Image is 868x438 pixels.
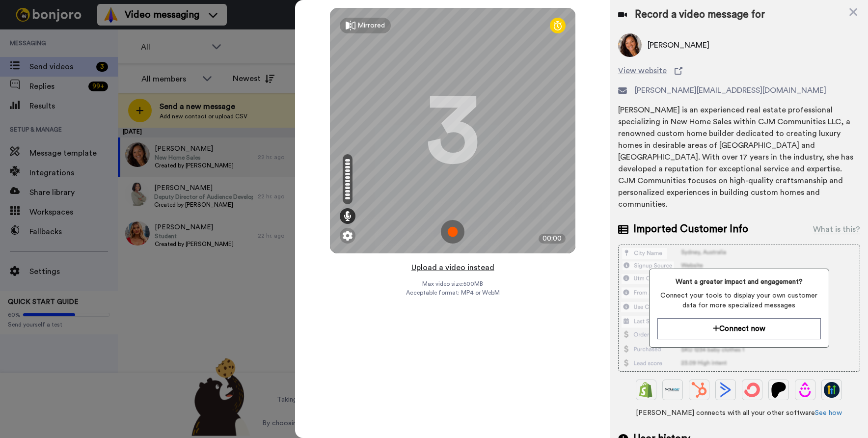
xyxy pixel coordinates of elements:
img: Ontraport [665,382,680,398]
span: View website [618,65,667,77]
a: View website [618,65,860,77]
span: Max video size: 500 MB [422,280,483,288]
span: [PERSON_NAME][EMAIL_ADDRESS][DOMAIN_NAME] [635,84,826,96]
button: Upload a video instead [408,261,497,274]
div: 3 [426,94,480,167]
img: ic_gear.svg [343,231,353,241]
img: ic_record_start.svg [441,220,464,244]
img: ActiveCampaign [718,382,733,398]
span: Want a greater impact and engagement? [657,277,821,287]
img: ConvertKit [744,382,760,398]
img: Hubspot [691,382,707,398]
img: Patreon [771,382,787,398]
img: Shopify [638,382,654,398]
div: What is this? [813,223,860,235]
img: Drip [797,382,813,398]
a: See how [815,410,842,416]
span: Imported Customer Info [633,222,748,237]
span: Acceptable format: MP4 or WebM [406,289,500,297]
div: [PERSON_NAME] is an experienced real estate professional specializing in New Home Sales within CJ... [618,104,860,210]
span: [PERSON_NAME] connects with all your other software [618,408,860,418]
div: 00:00 [539,234,566,244]
span: Connect your tools to display your own customer data for more specialized messages [657,291,821,310]
img: GoHighLevel [824,382,840,398]
button: Connect now [657,318,821,339]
